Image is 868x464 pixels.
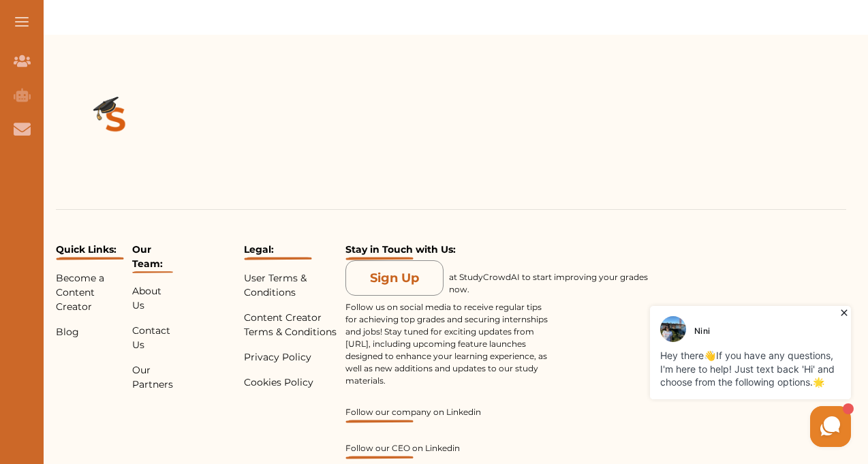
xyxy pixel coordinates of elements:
a: Follow our CEO on Linkedin [345,443,759,459]
p: Quick Links: [56,243,127,260]
img: Under [132,271,173,273]
img: Under [345,257,414,260]
p: Legal: [244,243,339,260]
p: Contact Us [132,324,173,352]
p: Our Team: [132,243,173,273]
p: Privacy Policy [244,350,339,365]
p: Content Creator Terms & Conditions [244,311,339,339]
p: Our Partners [132,363,173,392]
iframe: HelpCrunch [541,303,854,450]
p: Become a Content Creator [56,271,127,314]
img: Under [345,420,414,423]
p: Stay in Touch with Us: [345,243,759,260]
button: Sign Up [345,260,444,296]
a: [URL] [345,339,369,349]
p: Cookies Policy [244,375,339,390]
iframe: Reviews Badge Modern Widget [764,243,846,246]
img: Under [345,456,414,459]
img: Logo [56,62,176,182]
p: at StudyCrowdAI to start improving your grades now. [449,271,653,296]
p: Follow us on social media to receive regular tips for achieving top grades and securing internshi... [345,301,550,387]
img: Under [244,257,312,260]
p: About Us [132,284,173,313]
p: Blog [56,325,127,339]
p: User Terms & Conditions [244,271,339,300]
a: Follow our company on Linkedin [345,407,759,423]
img: Under [56,257,124,260]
